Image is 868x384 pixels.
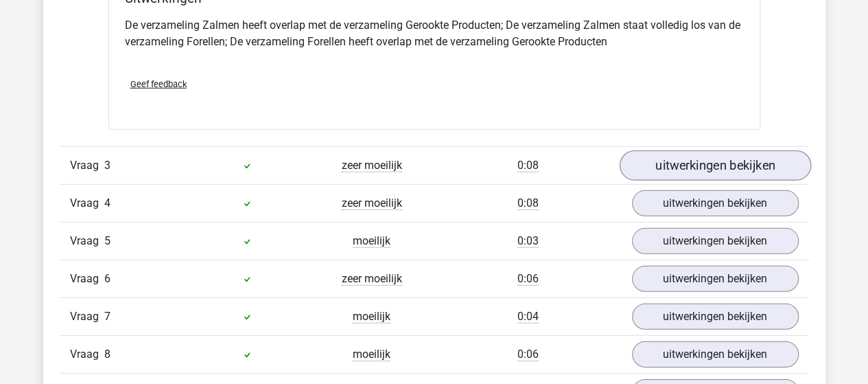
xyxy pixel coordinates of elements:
[517,234,539,248] span: 0:03
[104,310,110,323] span: 7
[632,228,799,254] a: uitwerkingen bekijken
[353,348,390,361] span: moeilijk
[104,348,110,361] span: 8
[70,233,104,249] span: Vraag
[342,196,402,210] span: zeer moeilijk
[632,266,799,292] a: uitwerkingen bekijken
[353,234,390,248] span: moeilijk
[342,159,402,172] span: zeer moeilijk
[517,159,539,172] span: 0:08
[104,159,110,172] span: 3
[517,310,539,324] span: 0:04
[104,234,110,247] span: 5
[70,308,104,325] span: Vraag
[353,310,390,324] span: moeilijk
[70,195,104,212] span: Vraag
[125,17,744,50] p: De verzameling Zalmen heeft overlap met de verzameling Gerookte Producten; De verzameling Zalmen ...
[517,196,539,210] span: 0:08
[70,346,104,363] span: Vraag
[632,304,799,330] a: uitwerkingen bekijken
[104,272,110,285] span: 6
[130,79,187,89] span: Geef feedback
[632,341,799,368] a: uitwerkingen bekijken
[70,271,104,287] span: Vraag
[619,151,810,181] a: uitwerkingen bekijken
[517,272,539,286] span: 0:06
[632,190,799,216] a: uitwerkingen bekijken
[70,157,104,174] span: Vraag
[517,348,539,361] span: 0:06
[342,272,402,286] span: zeer moeilijk
[104,196,110,210] span: 4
